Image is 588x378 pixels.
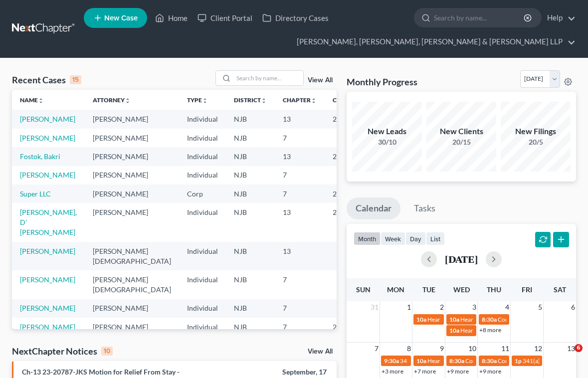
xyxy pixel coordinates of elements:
td: NJB [226,185,275,203]
span: 8 [406,343,412,355]
span: 7 [374,343,380,355]
a: Fostok, Bakri [20,152,60,161]
div: 30/10 [352,137,422,147]
td: [PERSON_NAME] [85,299,179,318]
div: 15 [70,75,81,84]
span: Hearing for [PERSON_NAME] [427,316,505,323]
span: 1 [406,301,412,313]
td: NJB [226,110,275,128]
a: Attorneyunfold_more [93,96,131,104]
a: Districtunfold_more [234,96,267,104]
td: Individual [179,270,226,299]
span: Hearing for [PERSON_NAME] [427,357,505,365]
span: Tue [422,285,435,294]
td: 25-18161 [325,110,373,128]
a: Home [150,9,193,27]
span: 10 [467,343,477,355]
td: 24-10619 [325,147,373,166]
span: 10a [449,327,459,334]
td: NJB [226,299,275,318]
a: +7 more [414,368,436,375]
td: 7 [275,129,325,147]
a: [PERSON_NAME] [20,323,75,331]
input: Search by name... [233,71,303,85]
td: 7 [275,299,325,318]
i: unfold_more [261,98,267,104]
a: Typeunfold_more [187,96,208,104]
td: 13 [275,242,325,270]
td: NJB [226,166,275,185]
td: Corp [179,185,226,203]
td: 24-16084 [325,185,373,203]
span: Mon [387,285,404,294]
button: month [354,232,381,245]
td: 13 [275,203,325,241]
a: Super LLC [20,189,51,198]
span: 13 [566,343,576,355]
td: Individual [179,318,226,336]
button: day [405,232,426,245]
td: NJB [226,318,275,336]
td: Individual [179,147,226,166]
a: View All [308,77,333,84]
td: [PERSON_NAME][DEMOGRAPHIC_DATA] [85,270,179,299]
a: +8 more [479,326,501,334]
i: unfold_more [38,98,44,104]
a: [PERSON_NAME], [PERSON_NAME], [PERSON_NAME] & [PERSON_NAME] LLP [292,33,576,51]
a: +9 more [447,368,469,375]
i: unfold_more [202,98,208,104]
span: 8:30a [449,357,464,365]
span: 12 [533,343,543,355]
a: View All [308,348,333,355]
span: 6 [570,301,576,313]
div: Recent Cases [12,74,81,86]
td: Individual [179,242,226,270]
span: Confirmation Hearing for [PERSON_NAME] [465,357,580,365]
td: 25-19344 [325,318,373,336]
td: 13 [275,110,325,128]
div: 10 [101,347,113,356]
a: +3 more [382,368,403,375]
td: [PERSON_NAME] [85,318,179,336]
h3: Monthly Progress [347,76,417,88]
input: Search by name... [434,8,525,27]
td: 25-18523 [325,203,373,241]
td: Individual [179,299,226,318]
div: 20/5 [501,137,571,147]
span: 9:30a [384,357,399,365]
span: New Case [104,14,138,22]
a: Help [542,9,576,27]
span: 10a [416,357,426,365]
div: NextChapter Notices [12,345,113,357]
td: Individual [179,110,226,128]
td: 7 [275,185,325,203]
div: New Clients [426,126,496,137]
td: NJB [226,242,275,270]
span: 5 [537,301,543,313]
td: NJB [226,270,275,299]
div: 20/15 [426,137,496,147]
a: [PERSON_NAME], D' [PERSON_NAME] [20,208,77,236]
div: New Filings [501,126,571,137]
span: 1p [515,357,522,365]
a: [PERSON_NAME] [20,171,75,179]
a: [PERSON_NAME] [20,304,75,312]
a: Client Portal [193,9,257,27]
td: [PERSON_NAME] [85,185,179,203]
td: [PERSON_NAME][DEMOGRAPHIC_DATA] [85,242,179,270]
td: NJB [226,147,275,166]
a: Case Nounfold_more [333,96,365,104]
td: [PERSON_NAME] [85,129,179,147]
td: NJB [226,203,275,241]
a: Chapterunfold_more [283,96,317,104]
a: [PERSON_NAME] [20,115,75,123]
i: unfold_more [311,98,317,104]
span: Hearing for [PERSON_NAME] [460,316,538,323]
span: 4 [504,301,510,313]
span: Sun [356,285,371,294]
a: Tasks [405,197,444,219]
span: Wed [453,285,470,294]
span: 10a [416,316,426,323]
span: Thu [487,285,501,294]
span: 3 [471,301,477,313]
